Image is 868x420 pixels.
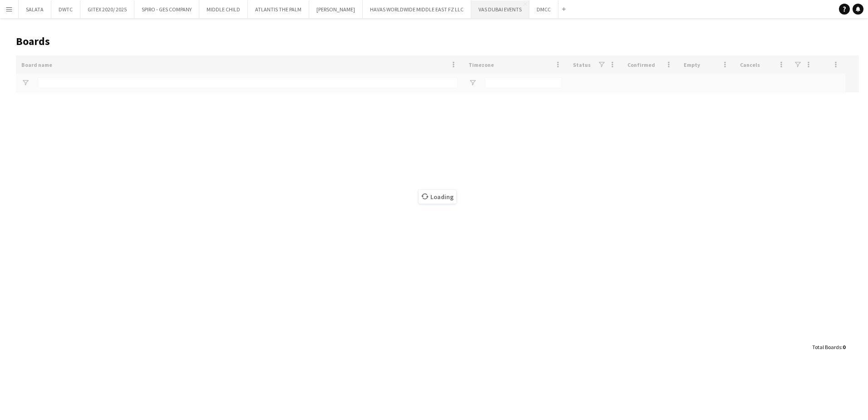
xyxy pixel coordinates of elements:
[51,0,80,18] button: DWTC
[812,344,841,350] span: Total Boards
[80,0,134,18] button: GITEX 2020/ 2025
[248,0,309,18] button: ATLANTIS THE PALM
[19,0,51,18] button: SALATA
[843,344,845,350] span: 0
[309,0,363,18] button: [PERSON_NAME]
[16,35,859,48] h1: Boards
[471,0,529,18] button: VAS DUBAI EVENTS
[363,0,471,18] button: HAVAS WORLDWIDE MIDDLE EAST FZ LLC
[419,190,456,204] span: Loading
[199,0,248,18] button: MIDDLE CHILD
[812,338,845,356] div: :
[529,0,558,18] button: DMCC
[134,0,199,18] button: SPIRO - GES COMPANY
